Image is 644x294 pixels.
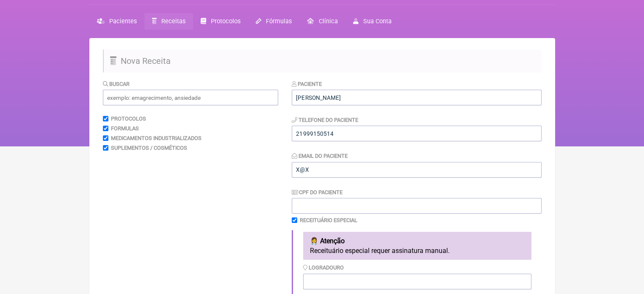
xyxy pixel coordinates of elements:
[103,90,278,105] input: exemplo: emagrecimento, ansiedade
[310,237,525,245] h4: 👩‍⚕️ Atenção
[292,189,343,195] label: CPF do Paciente
[103,49,542,72] h2: Nova Receita
[292,117,358,123] label: Telefone do Paciente
[111,115,146,122] label: Protocolos
[345,13,399,30] a: Sua Conta
[193,13,248,30] a: Protocolos
[363,18,392,25] span: Sua Conta
[248,13,299,30] a: Fórmulas
[109,18,137,25] span: Pacientes
[266,18,292,25] span: Fórmulas
[300,217,357,223] label: Receituário Especial
[299,13,345,30] a: Clínica
[292,81,322,87] label: Paciente
[303,264,344,271] label: Logradouro
[111,145,187,151] label: Suplementos / Cosméticos
[211,18,240,25] span: Protocolos
[89,13,144,30] a: Pacientes
[310,247,525,255] p: Receituário especial requer assinatura manual.
[103,81,130,87] label: Buscar
[144,13,193,30] a: Receitas
[161,18,185,25] span: Receitas
[292,153,348,159] label: Email do Paciente
[111,135,202,141] label: Medicamentos Industrializados
[111,125,139,132] label: Formulas
[318,18,337,25] span: Clínica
